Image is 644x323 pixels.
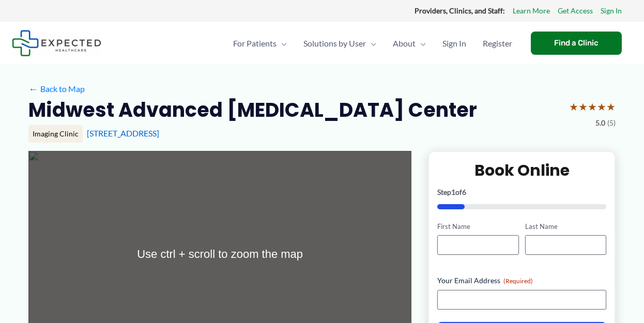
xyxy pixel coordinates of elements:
span: Menu Toggle [366,25,376,61]
span: ★ [606,97,616,116]
a: AboutMenu Toggle [385,25,434,61]
div: Imaging Clinic [28,125,83,143]
a: ←Back to Map [28,81,85,97]
a: [STREET_ADDRESS] [87,128,159,138]
span: (5) [607,116,616,130]
span: ← [28,84,38,94]
span: ★ [588,97,597,116]
span: For Patients [233,25,277,61]
span: Solutions by User [303,25,366,61]
strong: Providers, Clinics, and Staff: [415,6,505,15]
label: Last Name [525,222,606,232]
h2: Midwest Advanced [MEDICAL_DATA] Center [28,97,477,122]
span: (Required) [503,277,533,285]
span: About [393,25,416,61]
a: Learn More [513,4,550,18]
span: ★ [569,97,578,116]
a: Solutions by UserMenu Toggle [295,25,385,61]
span: 5.0 [595,116,605,130]
label: Your Email Address [437,275,606,286]
a: Find a Clinic [531,32,622,55]
label: First Name [437,222,518,232]
span: ★ [578,97,588,116]
span: Sign In [442,25,466,61]
a: Register [474,25,520,61]
span: Menu Toggle [277,25,287,61]
a: Sign In [601,4,622,18]
span: Menu Toggle [416,25,426,61]
span: ★ [597,97,606,116]
span: Register [483,25,512,61]
a: Get Access [558,4,593,18]
span: 6 [462,188,466,196]
p: Step of [437,189,606,196]
a: For PatientsMenu Toggle [225,25,295,61]
a: Sign In [434,25,474,61]
nav: Primary Site Navigation [225,25,520,61]
h2: Book Online [437,160,606,180]
span: 1 [451,188,455,196]
img: Expected Healthcare Logo - side, dark font, small [12,30,101,56]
